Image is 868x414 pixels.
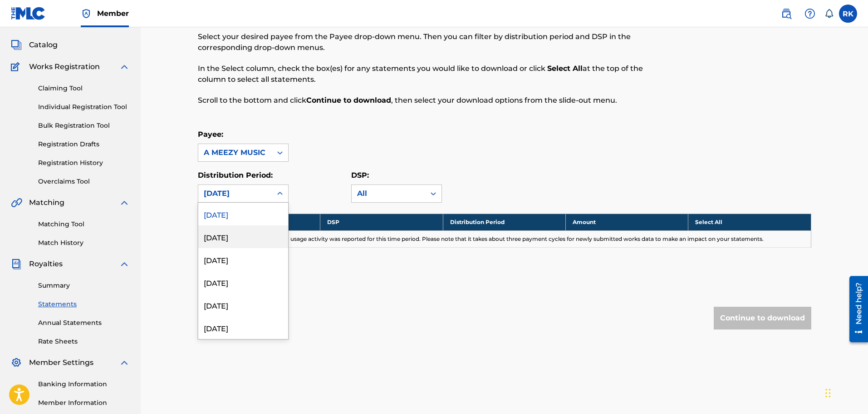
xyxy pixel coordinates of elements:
[843,272,868,345] iframe: Resource Center
[38,398,130,408] a: Member Information
[804,8,815,19] img: help
[11,40,58,50] a: CatalogCatalog
[198,203,288,225] div: [DATE]
[351,171,369,180] label: DSP:
[11,357,22,368] img: Member Settings
[38,281,130,290] a: Summary
[38,84,130,93] a: Claiming Tool
[119,357,130,368] img: expand
[198,316,288,339] div: [DATE]
[198,294,288,316] div: [DATE]
[38,177,130,186] a: Overclaims Tool
[38,318,130,328] a: Annual Statements
[119,197,130,208] img: expand
[29,259,63,269] span: Royalties
[38,337,130,346] a: Rate Sheets
[198,171,273,180] label: Distribution Period:
[198,95,670,106] p: Scroll to the bottom and click , then select your download options from the slide-out menu.
[38,140,130,149] a: Registration Drafts
[688,214,811,230] th: Select All
[38,379,130,389] a: Banking Information
[29,357,93,368] span: Member Settings
[204,147,266,158] div: A MEEZY MUSIC
[38,121,130,130] a: Bulk Registration Tool
[11,40,22,50] img: Catalog
[823,370,868,414] iframe: Chat Widget
[119,259,130,269] img: expand
[119,61,130,72] img: expand
[11,197,22,208] img: Matching
[565,214,688,230] th: Amount
[357,188,420,199] div: All
[38,219,130,229] a: Matching Tool
[777,5,795,23] a: Public Search
[97,8,129,19] span: Member
[11,18,66,29] a: SummarySummary
[198,248,288,271] div: [DATE]
[443,214,565,230] th: Distribution Period
[11,61,23,72] img: Works Registration
[801,5,819,23] div: Help
[547,64,583,73] strong: Select All
[81,8,92,19] img: Top Rightsholder
[11,259,22,269] img: Royalties
[29,197,64,208] span: Matching
[198,31,670,53] p: Select your desired payee from the Payee drop-down menu. Then you can filter by distribution peri...
[38,299,130,309] a: Statements
[38,238,130,248] a: Match History
[198,130,223,139] label: Payee:
[839,5,857,23] div: User Menu
[198,225,288,248] div: [DATE]
[198,63,670,85] p: In the Select column, check the box(es) for any statements you would like to download or click at...
[38,158,130,168] a: Registration History
[38,102,130,112] a: Individual Registration Tool
[198,230,811,247] td: No statement is available as no usage activity was reported for this time period. Please note tha...
[11,7,46,20] img: MLC Logo
[204,188,266,199] div: [DATE]
[306,96,391,105] strong: Continue to download
[824,9,834,18] div: Notifications
[825,379,831,407] div: Drag
[29,61,100,72] span: Works Registration
[198,271,288,294] div: [DATE]
[320,214,443,230] th: DSP
[781,8,792,19] img: search
[29,40,58,50] span: Catalog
